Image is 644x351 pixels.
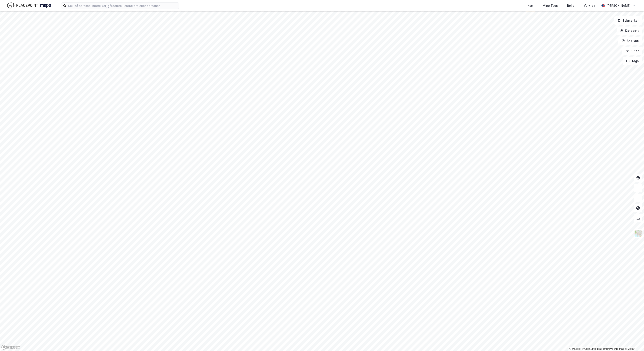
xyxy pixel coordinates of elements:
[623,331,644,351] div: Kontrollprogram for chat
[614,16,642,25] button: Bokmerker
[606,3,631,8] div: [PERSON_NAME]
[623,57,642,65] button: Tags
[569,347,581,350] a: Mapbox
[584,3,595,8] div: Verktøy
[634,229,642,237] img: Z
[603,347,624,350] a: Improve this map
[567,3,574,8] div: Bolig
[618,37,642,45] button: Analyse
[617,27,642,35] button: Datasett
[7,2,51,9] img: logo.f888ab2527a4732fd821a326f86c7f29.svg
[582,347,602,350] a: OpenStreetMap
[543,3,558,8] div: Mine Tags
[622,47,642,55] button: Filter
[1,345,20,350] a: Mapbox homepage
[66,3,179,9] input: Søk på adresse, matrikkel, gårdeiere, leietakere eller personer
[623,331,644,351] iframe: Chat Widget
[527,3,533,8] div: Kart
